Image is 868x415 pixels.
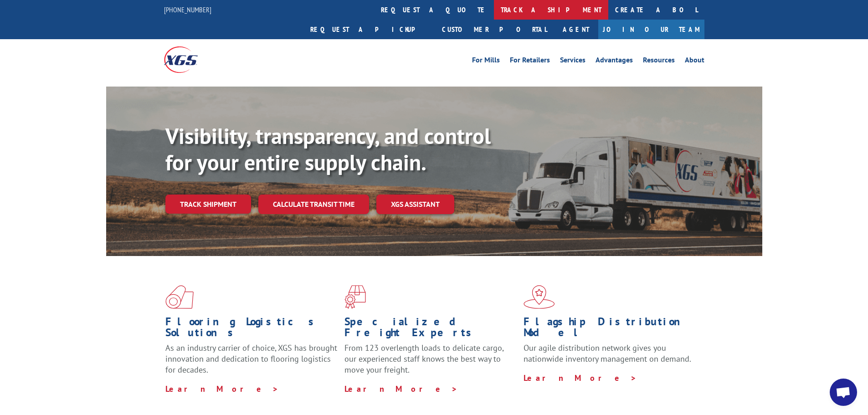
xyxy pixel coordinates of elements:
img: xgs-icon-flagship-distribution-model-red [524,285,555,309]
a: Resources [643,56,675,67]
h1: Specialized Freight Experts [344,316,517,343]
a: Request a pickup [303,20,435,39]
h1: Flagship Distribution Model [524,316,696,343]
b: Visibility, transparency, and control for your entire supply chain. [165,122,491,176]
h1: Flooring Logistics Solutions [165,316,338,343]
a: Learn More > [165,384,279,394]
a: About [685,56,704,67]
img: xgs-icon-total-supply-chain-intelligence-red [165,285,194,309]
a: Track shipment [165,195,251,214]
a: For Retailers [510,56,550,67]
p: From 123 overlength loads to delicate cargo, our experienced staff knows the best way to move you... [344,343,517,383]
a: Learn More > [524,373,637,383]
a: Customer Portal [435,20,554,39]
a: Join Our Team [598,20,704,39]
div: Open chat [830,379,857,406]
a: Services [560,56,586,67]
a: For Mills [472,56,500,67]
span: Our agile distribution network gives you nationwide inventory management on demand. [524,343,691,364]
img: xgs-icon-focused-on-flooring-red [344,285,366,309]
a: [PHONE_NUMBER] [164,5,211,14]
span: As an industry carrier of choice, XGS has brought innovation and dedication to flooring logistics... [165,343,337,375]
a: Agent [554,20,598,39]
a: Learn More > [344,384,458,394]
a: Calculate transit time [258,195,369,214]
a: Advantages [596,56,633,67]
a: XGS ASSISTANT [376,195,454,214]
